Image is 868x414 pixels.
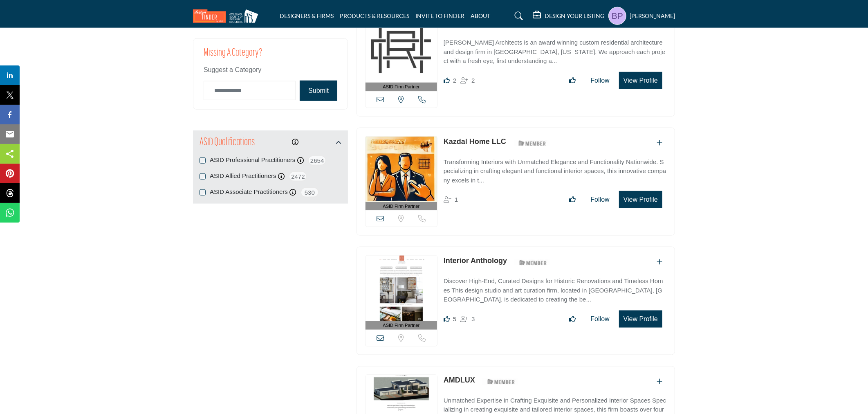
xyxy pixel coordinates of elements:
[210,171,276,181] label: ASID Allied Practitioners
[585,191,615,208] button: Follow
[608,7,626,25] button: Show hide supplier dropdown
[630,12,675,20] h5: [PERSON_NAME]
[453,315,456,322] span: 5
[471,12,490,19] a: ABOUT
[366,256,437,321] img: Interior Anthology
[564,72,581,89] button: Like listing
[545,12,604,20] h5: DESIGN YOUR LISTING
[300,81,337,101] button: Submit
[444,195,458,205] div: Followers
[564,191,581,208] button: Like listing
[657,378,662,385] a: Add To List
[444,375,475,386] p: AMDLUX
[200,157,206,164] input: ASID Professional Practitioners checkbox
[619,310,662,328] button: View Profile
[460,76,475,85] div: Followers
[340,12,409,19] a: PRODUCTS & RESOURCES
[200,173,206,180] input: ASID Allied Practitioners checkbox
[366,17,437,91] a: ASID Firm Partner
[460,314,475,324] div: Followers
[383,203,420,210] span: ASID Firm Partner
[564,311,581,327] button: Like listing
[301,187,319,198] span: 530
[210,155,295,165] label: ASID Professional Practitioners
[444,38,666,66] p: [PERSON_NAME] Architects is an award winning custom residential architecture and design firm in [...
[366,17,437,83] img: Clark Richardson Architects
[204,66,261,73] span: Suggest a Category
[366,256,437,330] a: ASID Firm Partner
[444,77,450,83] i: Likes
[444,316,450,322] i: Likes
[204,81,296,100] input: Category Name
[657,139,662,146] a: Add To List
[444,277,666,304] p: Discover High-End, Curated Designs for Historic Renovations and Timeless Homes This design studio...
[383,83,420,90] span: ASID Firm Partner
[444,376,475,384] a: AMDLUX
[383,322,420,329] span: ASID Firm Partner
[514,138,551,148] img: ASID Members Badge Icon
[444,153,666,185] a: Transforming Interiors with Unmatched Elegance and Functionality Nationwide. Specializing in craf...
[200,189,206,196] input: ASID Associate Practitioners checkbox
[585,311,615,327] button: Follow
[444,256,507,265] a: Interior Anthology
[193,9,262,23] img: Site Logo
[444,157,666,185] p: Transforming Interiors with Unmatched Elegance and Functionality Nationwide. Specializing in craf...
[280,12,334,19] a: DESIGNERS & FIRMS
[533,11,604,21] div: DESIGN YOUR LISTING
[471,315,475,322] span: 3
[455,196,458,203] span: 1
[471,77,475,84] span: 2
[444,255,507,266] p: Interior Anthology
[444,272,666,304] a: Discover High-End, Curated Designs for Historic Renovations and Timeless Homes This design studio...
[210,187,288,197] label: ASID Associate Practitioners
[483,377,520,387] img: ASID Members Badge Icon
[657,259,662,265] a: Add To List
[444,33,666,66] a: [PERSON_NAME] Architects is an award winning custom residential architecture and design firm in [...
[619,72,662,89] button: View Profile
[415,12,464,19] a: INVITE TO FINDER
[308,155,326,166] span: 2654
[366,137,437,202] img: Kazdal Home LLC
[292,137,298,147] div: Click to view information
[292,139,298,146] a: Information about
[200,135,255,150] h2: ASID Qualifications
[453,77,456,84] span: 2
[507,9,529,22] a: Search
[515,257,552,268] img: ASID Members Badge Icon
[444,137,506,146] a: Kazdal Home LLC
[585,72,615,89] button: Follow
[366,137,437,211] a: ASID Firm Partner
[444,136,506,147] p: Kazdal Home LLC
[204,47,337,65] h2: Missing a Category?
[619,191,662,208] button: View Profile
[289,171,307,182] span: 2472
